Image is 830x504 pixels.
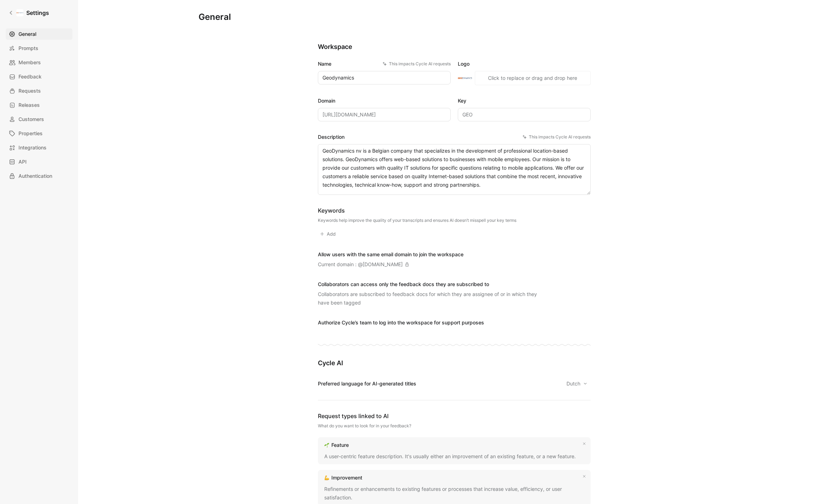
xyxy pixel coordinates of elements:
img: logo [458,71,472,85]
div: This impacts Cycle AI requests [383,60,451,67]
h2: Cycle AI [318,359,591,367]
button: Add [318,229,339,239]
button: Click to replace or drag and drop here [475,71,591,85]
h1: Settings [26,9,49,17]
div: Collaborators can access only the feedback docs they are subscribed to [318,280,545,289]
a: Integrations [6,142,72,153]
h2: Workspace [318,43,591,51]
span: Dutch [566,379,582,388]
div: Authorize Cycle’s team to log into the workspace for support purposes [318,318,484,327]
a: 🌱Feature [323,441,350,449]
a: API [6,156,72,168]
label: Key [458,97,591,105]
div: This impacts Cycle AI requests [522,133,591,141]
span: API [18,158,27,166]
div: A user-centric feature description. It's usually either an improvement of an existing feature, or... [324,452,584,461]
h1: General [199,11,231,23]
span: Customers [18,115,44,124]
span: Feedback [18,72,42,81]
textarea: GeoDynamics nv is a Belgian company that specializes in the development of professional location-... [318,144,591,195]
label: Name [318,60,451,68]
label: Description [318,133,591,141]
div: Collaborators are subscribed to feedback docs for which they are assignee of or in which they hav... [318,290,545,307]
div: Current domain : @ [318,260,409,269]
div: Refinements or enhancements to existing features or processes that increase value, efficiency, or... [324,485,584,502]
span: Members [18,58,41,67]
div: [DOMAIN_NAME] [363,260,403,269]
div: Preferred language for AI-generated titles [318,379,416,388]
span: Prompts [18,44,38,53]
div: Allow users with the same email domain to join the workspace [318,250,463,259]
div: Keywords help improve the quality of your transcripts and ensures AI doesn’t misspell your key terms [318,218,516,223]
a: Members [6,57,72,68]
span: Integrations [18,143,47,152]
span: Authentication [18,172,52,180]
span: Requests [18,87,41,95]
a: Properties [6,128,72,139]
a: Requests [6,85,72,97]
img: 🌱 [324,443,329,448]
label: Logo [458,60,591,68]
input: Some placeholder [318,108,451,121]
span: Releases [18,101,40,109]
span: Properties [18,129,43,138]
div: Improvement [331,473,362,482]
a: Authentication [6,170,72,182]
span: General [18,30,36,38]
a: Settings [6,6,52,20]
div: What do you want to look for in your feedback? [318,423,591,429]
a: General [6,28,72,40]
a: Feedback [6,71,72,82]
div: Feature [331,441,349,449]
label: Domain [318,97,451,105]
div: Keywords [318,206,516,215]
a: 💪Improvement [323,473,364,482]
div: Request types linked to AI [318,412,591,420]
a: Customers [6,114,72,125]
a: Releases [6,99,72,111]
button: Dutch [563,379,591,389]
img: 💪 [324,475,329,480]
a: Prompts [6,43,72,54]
